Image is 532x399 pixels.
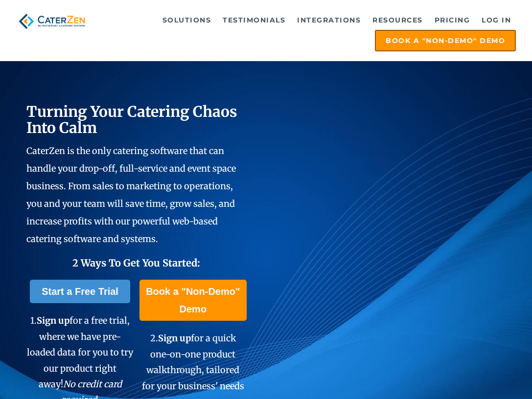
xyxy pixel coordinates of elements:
a: Book a "Non-Demo" Demo [375,30,516,51]
a: Book a "Non-Demo" Demo [139,280,246,321]
a: Pricing [430,10,475,30]
span: CaterZen is the only catering software that can handle your drop-off, full-service and event spac... [26,145,236,244]
a: Start a Free Trial [30,280,130,303]
a: Solutions [158,10,216,30]
span: Turning Your Catering Chaos Into Calm [26,102,237,137]
div: Navigation Menu [102,10,516,51]
span: Sign up [158,332,191,344]
a: Log in [477,10,516,30]
a: Integrations [292,10,366,30]
a: Resources [368,10,428,30]
img: caterzen [16,10,88,32]
span: Sign up [37,315,69,326]
iframe: Help widget launcher [445,361,521,388]
span: 2. for a quick one-on-one product walkthrough, tailored for your business' needs [142,332,244,391]
a: Testimonials [218,10,290,30]
span: 2 Ways To Get You Started: [72,257,200,269]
